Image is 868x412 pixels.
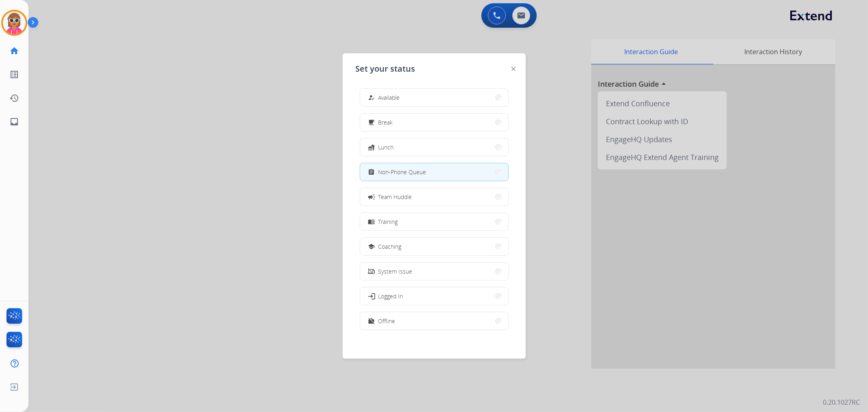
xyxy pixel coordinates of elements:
[9,117,19,127] mat-icon: inbox
[360,114,508,131] button: Break
[9,93,19,103] mat-icon: history
[368,94,375,101] mat-icon: how_to_reg
[368,119,375,126] mat-icon: free_breakfast
[360,287,508,305] button: Logged In
[367,292,375,300] mat-icon: login
[378,143,394,151] span: Lunch
[378,292,403,300] span: Logged In
[368,318,375,324] mat-icon: work_off
[512,67,516,71] img: close-button
[378,317,396,325] span: Offline
[360,213,508,230] button: Training
[378,242,402,251] span: Coaching
[378,267,413,276] span: System Issue
[356,63,415,75] span: Set your status
[823,397,860,407] p: 0.20.1027RC
[360,263,508,280] button: System Issue
[368,243,375,250] mat-icon: school
[378,168,426,176] span: Non-Phone Queue
[378,193,412,201] span: Team Huddle
[368,218,375,225] mat-icon: menu_book
[9,46,19,56] mat-icon: home
[368,268,375,275] mat-icon: phonelink_off
[360,138,508,156] button: Lunch
[378,93,400,102] span: Available
[378,217,398,226] span: Training
[360,188,508,206] button: Team Huddle
[360,89,508,106] button: Available
[378,118,393,127] span: Break
[360,312,508,330] button: Offline
[9,70,19,79] mat-icon: list_alt
[3,11,26,34] img: avatar
[360,163,508,181] button: Non-Phone Queue
[360,238,508,255] button: Coaching
[368,169,375,175] mat-icon: assignment
[367,193,375,201] mat-icon: campaign
[368,144,375,151] mat-icon: fastfood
